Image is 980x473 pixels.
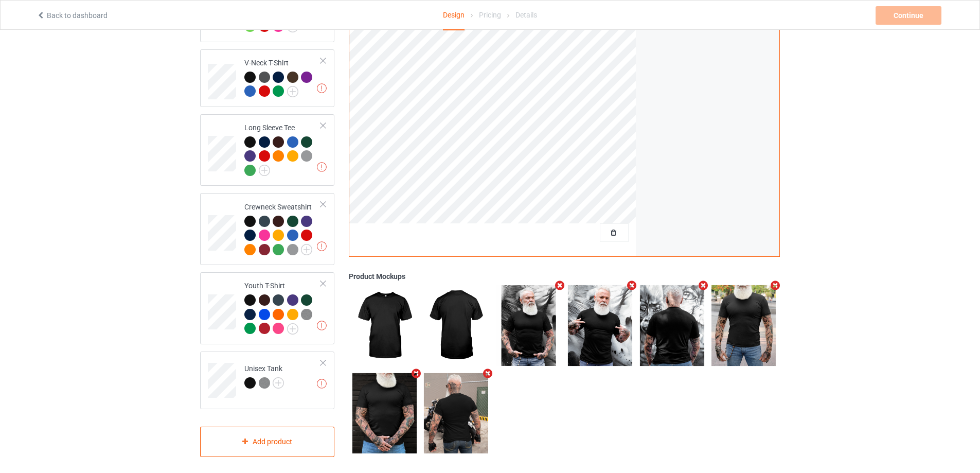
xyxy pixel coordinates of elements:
[317,379,327,389] img: exclamation icon
[301,309,312,320] img: heather_texture.png
[200,352,334,409] div: Unisex Tank
[496,285,560,365] img: regular.jpg
[769,280,782,291] i: Remove mockup
[259,377,270,389] img: heather_texture.png
[244,281,321,334] div: Youth T-Shirt
[301,244,312,255] img: svg+xml;base64,PD94bWwgdmVyc2lvbj0iMS4wIiBlbmNvZGluZz0iVVRGLTgiPz4KPHN2ZyB3aWR0aD0iMjJweCIgaGVpZ2...
[443,1,465,30] div: Design
[568,285,632,365] img: regular.jpg
[424,285,488,365] img: regular.jpg
[711,285,776,365] img: regular.jpg
[200,193,334,265] div: Crewneck Sweatshirt
[287,86,298,97] img: svg+xml;base64,PD94bWwgdmVyc2lvbj0iMS4wIiBlbmNvZGluZz0iVVRGLTgiPz4KPHN2ZyB3aWR0aD0iMjJweCIgaGVpZ2...
[640,285,704,365] img: regular.jpg
[554,280,566,291] i: Remove mockup
[317,321,327,330] img: exclamation icon
[273,377,284,389] img: svg+xml;base64,PD94bWwgdmVyc2lvbj0iMS4wIiBlbmNvZGluZz0iVVRGLTgiPz4KPHN2ZyB3aWR0aD0iMjJweCIgaGVpZ2...
[479,1,501,29] div: Pricing
[424,373,488,453] img: regular.jpg
[349,271,780,282] div: Product Mockups
[244,122,321,176] div: Long Sleeve Tee
[352,373,417,453] img: regular.jpg
[200,272,334,344] div: Youth T-Shirt
[317,241,327,251] img: exclamation icon
[317,162,327,172] img: exclamation icon
[259,165,270,176] img: svg+xml;base64,PD94bWwgdmVyc2lvbj0iMS4wIiBlbmNvZGluZz0iVVRGLTgiPz4KPHN2ZyB3aWR0aD0iMjJweCIgaGVpZ2...
[697,280,710,291] i: Remove mockup
[244,202,321,255] div: Crewneck Sweatshirt
[200,427,334,457] div: Add product
[482,367,494,378] i: Remove mockup
[515,1,537,29] div: Details
[37,11,108,20] a: Back to dashboard
[352,285,417,365] img: regular.jpg
[317,83,327,93] img: exclamation icon
[409,367,422,378] i: Remove mockup
[625,280,638,291] i: Remove mockup
[244,58,321,96] div: V-Neck T-Shirt
[200,114,334,186] div: Long Sleeve Tee
[200,49,334,107] div: V-Neck T-Shirt
[244,363,284,388] div: Unisex Tank
[287,323,298,335] img: svg+xml;base64,PD94bWwgdmVyc2lvbj0iMS4wIiBlbmNvZGluZz0iVVRGLTgiPz4KPHN2ZyB3aWR0aD0iMjJweCIgaGVpZ2...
